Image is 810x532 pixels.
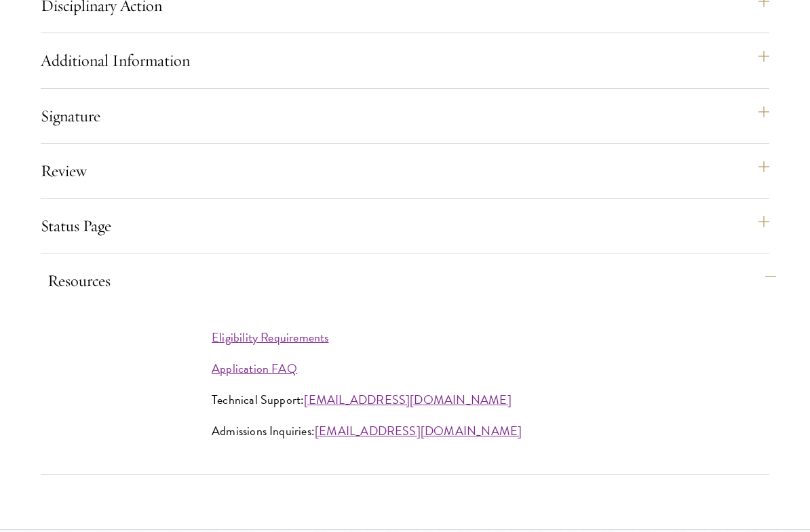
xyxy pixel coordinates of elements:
[41,100,769,132] button: Signature
[47,264,776,297] button: Resources
[315,422,522,440] a: [EMAIL_ADDRESS][DOMAIN_NAME]
[41,155,769,187] button: Review
[41,44,769,77] button: Additional Information
[212,359,297,377] a: Application FAQ
[304,390,511,409] a: [EMAIL_ADDRESS][DOMAIN_NAME]
[212,422,598,441] p: Admissions Inquiries:
[41,209,769,242] button: Status Page
[212,390,598,409] p: Technical Support:
[212,328,329,346] a: Eligibility Requirements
